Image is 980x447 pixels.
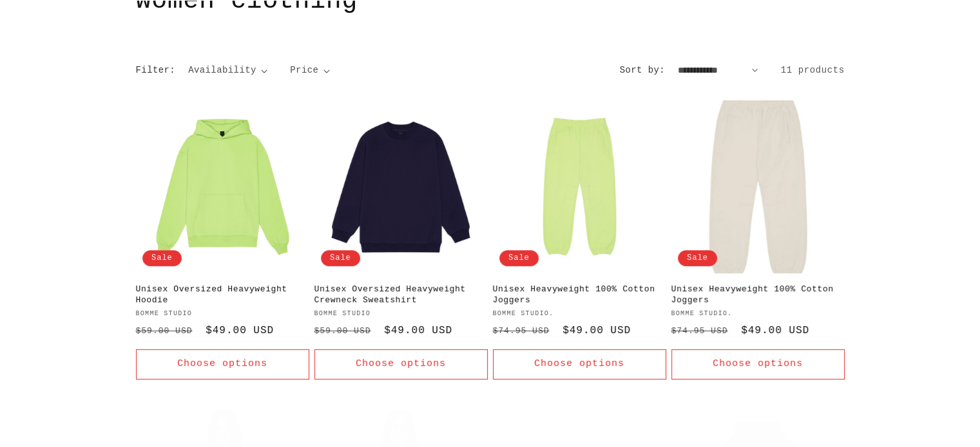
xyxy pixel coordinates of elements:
[314,349,488,379] button: Choose options
[136,284,309,306] a: Unisex Oversized Heavyweight Hoodie
[671,284,845,306] a: Unisex Heavyweight 100% Cotton Joggers
[136,349,309,379] button: Choose options
[493,349,666,379] button: Choose options
[671,349,845,379] button: Choose options
[780,65,844,75] span: 11 products
[314,284,488,306] a: Unisex Oversized Heavyweight Crewneck Sweatshirt
[290,65,318,75] span: Price
[290,64,330,77] summary: Price
[136,64,176,77] h2: Filter:
[188,64,267,77] summary: Availability (0 selected)
[188,65,256,75] span: Availability
[493,284,666,306] a: Unisex Heavyweight 100% Cotton Joggers
[620,65,665,75] label: Sort by:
